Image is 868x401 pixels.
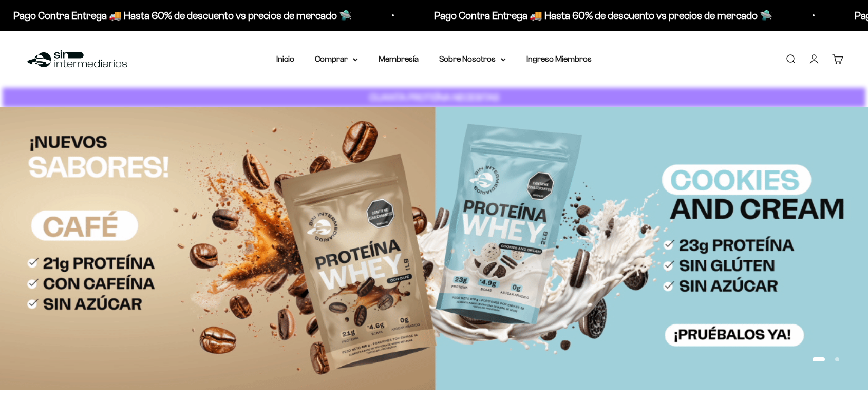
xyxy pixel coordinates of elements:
summary: Comprar [315,52,358,66]
p: Pago Contra Entrega 🚚 Hasta 60% de descuento vs precios de mercado 🛸 [6,7,345,24]
p: Pago Contra Entrega 🚚 Hasta 60% de descuento vs precios de mercado 🛸 [427,7,765,24]
summary: Sobre Nosotros [439,52,506,66]
a: Ingreso Miembros [526,54,592,63]
a: Membresía [379,54,419,63]
strong: CUANTA PROTEÍNA NECESITAS [369,92,499,103]
a: Inicio [276,54,294,63]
